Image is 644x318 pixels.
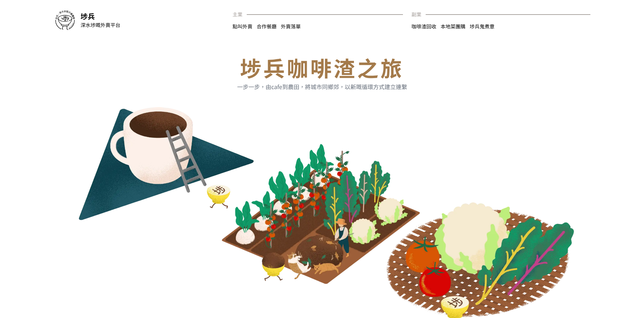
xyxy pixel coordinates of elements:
p: 一步一步， [58,82,586,91]
a: 咖啡渣回收 [411,23,441,30]
b: 埗兵 [81,11,95,21]
a: 點叫外賣 [233,23,257,30]
p: 深水埗嘅外賣平台 [81,21,228,28]
span: 副業 [411,11,421,18]
a: 本地菜團購 [441,23,470,30]
img: 埗兵 [54,9,76,31]
h1: 埗兵咖啡渣之旅 [58,57,586,78]
span: 主業 [233,11,242,18]
a: 合作餐廳 [257,23,281,30]
img: 咖啡 [58,91,269,236]
a: 埗兵鬼煮意 [470,23,495,30]
a: 外賣落單 [281,23,301,30]
img: 堆肥 [216,139,427,291]
span: 由cafe到農田，將城市同鄉郊， [266,82,345,91]
span: 以新嘅循環方式建立連繫 [345,82,407,91]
